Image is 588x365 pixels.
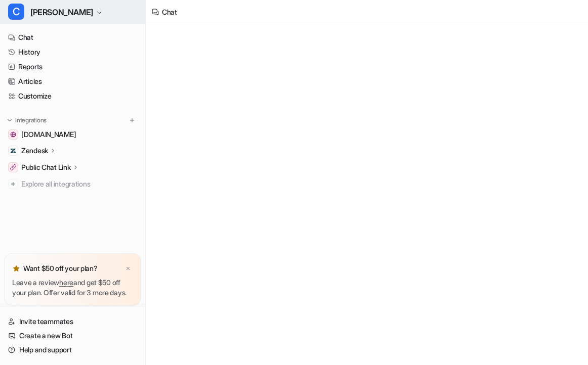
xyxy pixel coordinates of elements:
[4,30,141,44] a: Chat
[4,329,141,343] a: Create a new Bot
[4,115,50,125] button: Integrations
[125,265,131,272] img: x
[23,263,98,273] p: Want $50 off your plan?
[162,7,177,17] div: Chat
[21,146,48,156] p: Zendesk
[12,278,133,298] p: Leave a review and get $50 off your plan. Offer valid for 3 more days.
[10,131,16,138] img: gcore.com
[30,5,93,19] span: [PERSON_NAME]
[4,343,141,357] a: Help and support
[8,4,24,20] span: C
[4,177,141,191] a: Explore all integrations
[8,179,18,189] img: explore all integrations
[21,129,76,140] span: [DOMAIN_NAME]
[10,148,16,154] img: Zendesk
[4,127,141,142] a: gcore.com[DOMAIN_NAME]
[6,117,13,124] img: expand menu
[4,314,141,329] a: Invite teammates
[12,264,20,272] img: star
[4,45,141,59] a: History
[4,89,141,103] a: Customize
[21,176,137,192] span: Explore all integrations
[4,60,141,74] a: Reports
[21,162,71,172] p: Public Chat Link
[15,116,47,124] p: Integrations
[129,117,136,124] img: menu_add.svg
[10,164,16,170] img: Public Chat Link
[59,278,73,287] a: here
[4,74,141,88] a: Articles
